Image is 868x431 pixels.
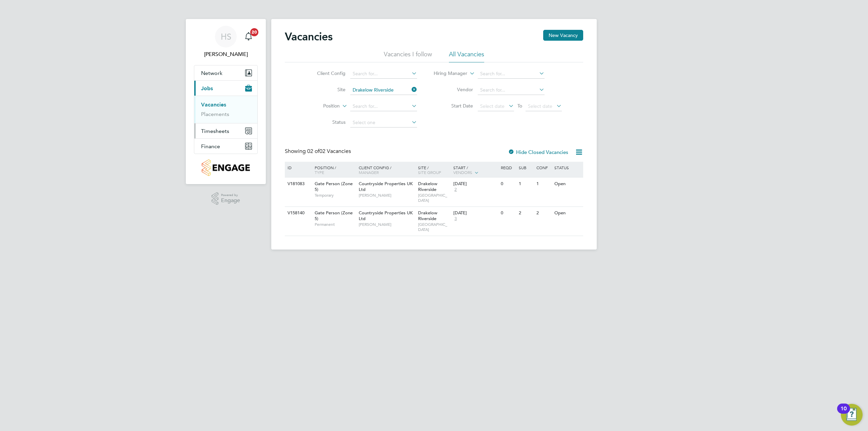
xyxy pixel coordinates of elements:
[453,170,472,175] span: Vendors
[359,210,413,221] span: Countryside Properties UK Ltd
[242,26,255,47] a: 20
[350,102,417,111] input: Search for...
[543,30,583,41] button: New Vacancy
[186,19,266,184] nav: Main navigation
[307,86,346,93] label: Site
[418,170,441,175] span: Site Group
[453,187,458,193] span: 2
[194,96,257,123] div: Jobs
[307,148,351,155] span: 02 Vacancies
[434,86,473,93] label: Vendor
[553,207,582,219] div: Open
[418,193,450,203] span: [GEOGRAPHIC_DATA]
[453,216,458,222] span: 3
[315,193,355,198] span: Temporary
[221,198,240,203] span: Engage
[449,50,484,62] li: All Vacancies
[315,222,355,227] span: Permanent
[416,162,452,178] div: Site /
[357,162,416,178] div: Client Config /
[202,159,250,176] img: countryside-properties-logo-retina.png
[350,118,417,128] input: Select one
[286,162,310,173] div: ID
[201,85,213,92] span: Jobs
[359,170,379,175] span: Manager
[418,210,437,221] span: Drakelow Riverside
[528,103,552,109] span: Select date
[418,181,437,192] span: Drakelow Riverside
[307,148,319,155] span: 02 of
[553,162,582,173] div: Status
[194,139,257,154] button: Finance
[315,181,353,192] span: Gate Person (Zone 5)
[194,26,258,58] a: HS[PERSON_NAME]
[508,149,568,155] label: Hide Closed Vacancies
[452,162,499,179] div: Start /
[194,81,257,96] button: Jobs
[350,85,417,95] input: Search for...
[307,119,346,125] label: Status
[310,162,357,178] div: Position /
[201,70,222,76] span: Network
[453,181,497,187] div: [DATE]
[285,30,333,43] h2: Vacancies
[201,143,220,150] span: Finance
[221,192,240,198] span: Powered by
[286,207,310,219] div: V158140
[480,103,505,109] span: Select date
[517,162,535,173] div: Sub
[194,65,257,80] button: Network
[307,70,346,76] label: Client Config
[515,101,524,110] span: To
[250,28,258,36] span: 20
[517,207,535,219] div: 2
[434,103,473,109] label: Start Date
[221,32,231,41] span: HS
[428,70,467,77] label: Hiring Manager
[384,50,432,62] li: Vacancies I follow
[535,178,552,190] div: 1
[359,193,415,198] span: [PERSON_NAME]
[499,207,517,219] div: 0
[194,159,258,176] a: Go to home page
[212,192,240,205] a: Powered byEngage
[201,111,229,117] a: Placements
[535,207,552,219] div: 2
[841,404,863,426] button: Open Resource Center, 10 new notifications
[201,128,229,134] span: Timesheets
[453,210,497,216] div: [DATE]
[194,123,257,138] button: Timesheets
[517,178,535,190] div: 1
[499,178,517,190] div: 0
[841,409,847,417] div: 10
[478,85,545,95] input: Search for...
[315,210,353,221] span: Gate Person (Zone 5)
[535,162,552,173] div: Conf
[418,222,450,232] span: [GEOGRAPHIC_DATA]
[499,162,517,173] div: Reqd
[286,178,310,190] div: V181083
[359,222,415,227] span: [PERSON_NAME]
[553,178,582,190] div: Open
[285,148,352,155] div: Showing
[350,69,417,79] input: Search for...
[194,50,258,58] span: Harry Slater
[478,69,545,79] input: Search for...
[201,101,226,108] a: Vacancies
[359,181,413,192] span: Countryside Properties UK Ltd
[301,103,340,110] label: Position
[315,170,324,175] span: Type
